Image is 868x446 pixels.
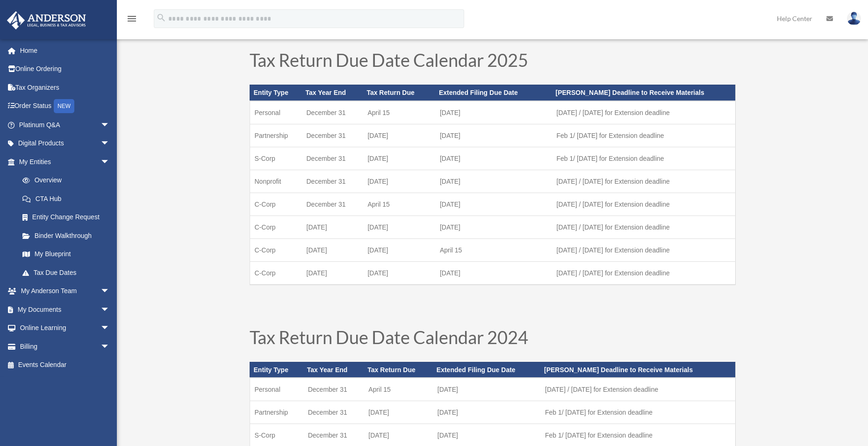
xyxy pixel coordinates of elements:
[7,60,124,79] a: Online Ordering
[435,193,552,216] td: [DATE]
[100,115,119,135] span: arrow_drop_down
[100,282,119,301] span: arrow_drop_down
[552,85,735,101] th: [PERSON_NAME] Deadline to Receive Materials
[13,171,124,190] a: Overview
[250,147,302,170] td: S-Corp
[13,245,124,264] a: My Blueprint
[540,378,735,401] td: [DATE] / [DATE] for Extension deadline
[126,16,137,24] a: menu
[363,216,435,238] td: [DATE]
[302,193,363,216] td: December 31
[847,12,861,25] img: User Pic
[302,101,363,124] td: December 31
[363,147,435,170] td: [DATE]
[363,261,435,285] td: [DATE]
[552,261,735,285] td: [DATE] / [DATE] for Extension deadline
[302,124,363,147] td: December 31
[100,319,119,338] span: arrow_drop_down
[303,401,364,424] td: December 31
[250,51,736,73] h1: Tax Return Due Date Calendar 2025
[7,337,124,356] a: Billingarrow_drop_down
[435,261,552,285] td: [DATE]
[250,238,302,261] td: C-Corp
[100,134,119,153] span: arrow_drop_down
[363,85,435,101] th: Tax Return Due
[433,362,540,378] th: Extended Filing Due Date
[100,152,119,172] span: arrow_drop_down
[250,101,302,124] td: Personal
[7,41,124,60] a: Home
[250,378,303,401] td: Personal
[7,319,124,338] a: Online Learningarrow_drop_down
[363,124,435,147] td: [DATE]
[250,362,303,378] th: Entity Type
[552,147,735,170] td: Feb 1/ [DATE] for Extension deadline
[552,101,735,124] td: [DATE] / [DATE] for Extension deadline
[435,170,552,193] td: [DATE]
[540,401,735,424] td: Feb 1/ [DATE] for Extension deadline
[7,134,124,153] a: Digital Productsarrow_drop_down
[250,85,302,101] th: Entity Type
[250,170,302,193] td: Nonprofit
[302,216,363,238] td: [DATE]
[7,152,124,171] a: My Entitiesarrow_drop_down
[13,189,124,208] a: CTA Hub
[7,300,124,319] a: My Documentsarrow_drop_down
[54,99,74,113] div: NEW
[156,13,166,23] i: search
[363,193,435,216] td: April 15
[540,362,735,378] th: [PERSON_NAME] Deadline to Receive Materials
[7,356,124,374] a: Events Calendar
[302,85,363,101] th: Tax Year End
[100,337,119,356] span: arrow_drop_down
[250,216,302,238] td: C-Corp
[435,85,552,101] th: Extended Filing Due Date
[7,115,124,134] a: Platinum Q&Aarrow_drop_down
[7,97,124,116] a: Order StatusNEW
[435,147,552,170] td: [DATE]
[100,300,119,319] span: arrow_drop_down
[552,124,735,147] td: Feb 1/ [DATE] for Extension deadline
[250,261,302,285] td: C-Corp
[4,11,89,29] img: Anderson Advisors Platinum Portal
[433,401,540,424] td: [DATE]
[435,238,552,261] td: April 15
[363,101,435,124] td: April 15
[363,238,435,261] td: [DATE]
[302,261,363,285] td: [DATE]
[364,378,433,401] td: April 15
[364,362,433,378] th: Tax Return Due
[552,238,735,261] td: [DATE] / [DATE] for Extension deadline
[552,170,735,193] td: [DATE] / [DATE] for Extension deadline
[302,238,363,261] td: [DATE]
[363,170,435,193] td: [DATE]
[435,124,552,147] td: [DATE]
[250,401,303,424] td: Partnership
[13,263,119,282] a: Tax Due Dates
[364,401,433,424] td: [DATE]
[250,124,302,147] td: Partnership
[435,101,552,124] td: [DATE]
[552,193,735,216] td: [DATE] / [DATE] for Extension deadline
[435,216,552,238] td: [DATE]
[302,170,363,193] td: December 31
[7,282,124,301] a: My Anderson Teamarrow_drop_down
[303,362,364,378] th: Tax Year End
[126,13,137,24] i: menu
[302,147,363,170] td: December 31
[7,78,124,97] a: Tax Organizers
[552,216,735,238] td: [DATE] / [DATE] for Extension deadline
[433,378,540,401] td: [DATE]
[250,193,302,216] td: C-Corp
[303,378,364,401] td: December 31
[250,328,736,351] h1: Tax Return Due Date Calendar 2024
[13,208,124,227] a: Entity Change Request
[13,226,124,245] a: Binder Walkthrough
